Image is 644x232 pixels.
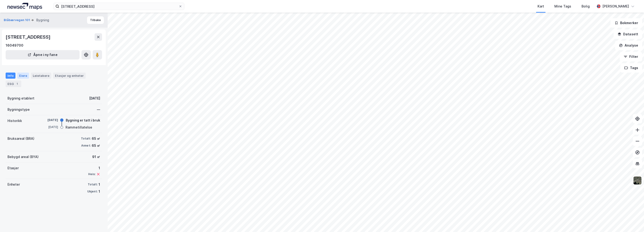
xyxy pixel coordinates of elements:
div: Leietakere [31,73,51,79]
div: Bygning [36,17,49,23]
div: Totalt: [88,183,98,186]
div: Bebygd areal (BYA) [7,154,39,160]
div: 1 [15,81,19,86]
button: Datasett [614,29,642,39]
button: Bokmerker [611,18,642,28]
div: Etasjer [7,165,19,171]
button: Filter [620,52,642,61]
div: Eiere [17,73,29,79]
div: — [97,107,100,112]
button: Tags [620,63,642,73]
div: 1 [99,189,100,194]
div: Ukjent: [87,190,98,193]
button: Åpne i ny fane [6,50,80,59]
div: Info [6,73,15,79]
div: Etasjer og enheter [55,74,84,78]
div: Bygningstype [7,107,30,112]
div: [DATE] [39,118,58,122]
div: Kart [538,4,544,9]
img: logo.a4113a55bc3d86da70a041830d287a7e.svg [7,3,42,10]
input: Søk på adresse, matrikkel, gårdeiere, leietakere eller personer [59,3,179,10]
iframe: Chat Widget [621,210,644,232]
div: Bygning er tatt i bruk [66,118,100,123]
div: [STREET_ADDRESS] [6,33,51,41]
div: Mine Tags [554,4,571,9]
div: 1 [99,182,100,187]
div: Kontrollprogram for chat [621,210,644,232]
button: Tilbake [87,16,104,24]
div: Historikk [7,118,22,124]
button: Blåbærvegen 101 [4,18,31,22]
div: ESG [6,81,21,87]
div: Bolig [582,4,590,9]
div: Enheter [7,182,20,187]
div: [DATE] [89,96,100,101]
div: Bruksareal (BRA) [7,136,34,141]
div: Heis: [88,172,95,176]
div: 91 ㎡ [92,154,100,160]
div: [PERSON_NAME] [602,4,629,9]
img: 9k= [633,176,642,185]
div: Annet: [81,144,91,147]
div: Bygning etablert [7,96,34,101]
button: Analyse [615,41,642,50]
div: 65 ㎡ [92,143,100,148]
div: Totalt: [81,137,91,140]
div: Rammetillatelse [66,125,92,130]
div: 65 ㎡ [92,136,100,141]
div: 16049700 [6,43,23,48]
div: 1 [88,165,100,171]
div: [DATE] [39,125,58,129]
